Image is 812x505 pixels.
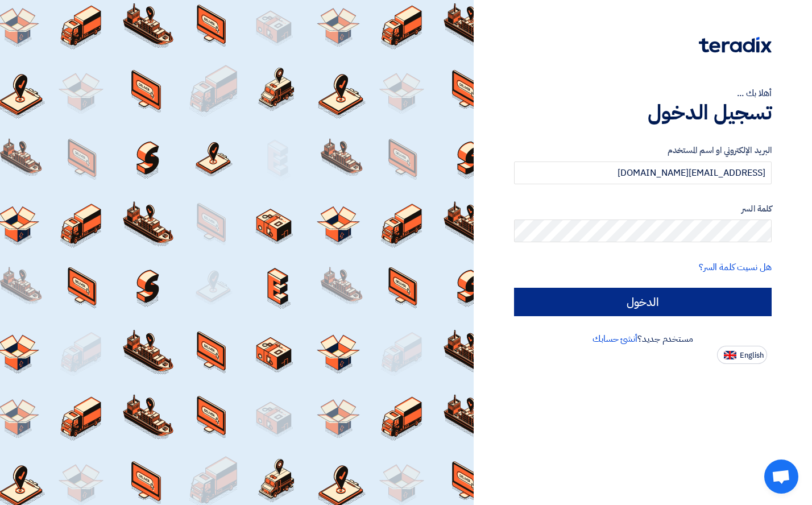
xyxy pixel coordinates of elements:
div: مستخدم جديد؟ [514,332,772,346]
img: Teradix logo [699,37,772,53]
div: أهلا بك ... [514,86,772,100]
a: أنشئ حسابك [593,332,637,346]
button: English [717,346,767,364]
span: English [740,351,764,359]
a: Open chat [764,460,798,494]
h1: تسجيل الدخول [514,100,772,125]
label: البريد الإلكتروني او اسم المستخدم [514,144,772,157]
label: كلمة السر [514,202,772,216]
img: en-US.png [724,351,736,359]
a: هل نسيت كلمة السر؟ [699,260,772,274]
input: الدخول [514,288,772,316]
input: أدخل بريد العمل الإلكتروني او اسم المستخدم الخاص بك ... [514,162,772,184]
